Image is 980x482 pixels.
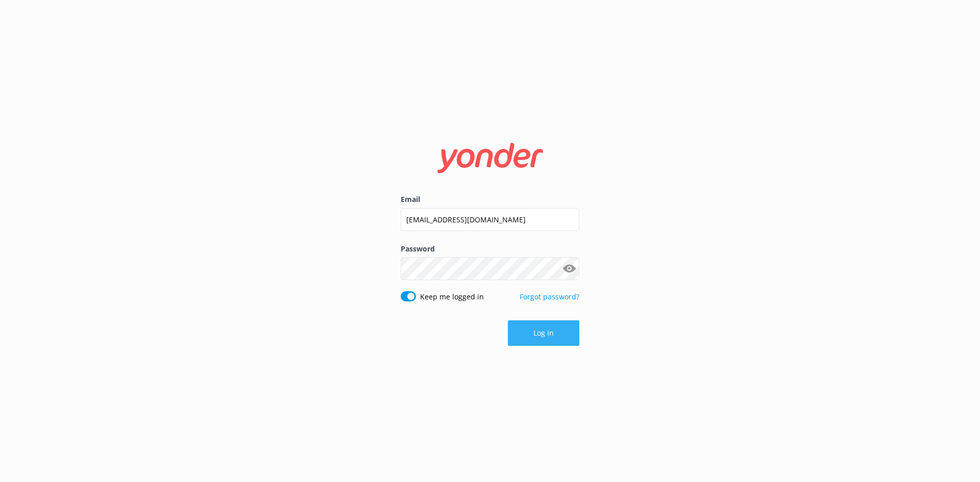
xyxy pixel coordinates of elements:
[420,291,484,302] label: Keep me logged in
[401,208,579,231] input: user@emailaddress.com
[401,194,579,205] label: Email
[401,243,579,255] label: Password
[520,292,579,301] a: Forgot password?
[508,320,579,346] button: Log in
[559,259,579,279] button: Show password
